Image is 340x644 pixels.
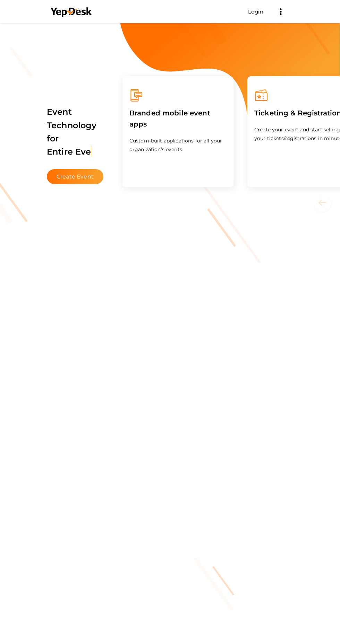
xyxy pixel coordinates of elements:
[129,137,227,154] p: Custom-built applications for all your organization’s events
[47,147,91,157] span: Entire Eve
[314,194,340,211] button: Previous
[129,121,227,128] a: Branded mobile event apps
[47,169,103,184] button: Create Event
[248,8,263,15] a: Login
[129,102,227,135] label: Branded mobile event apps
[47,97,103,167] label: Event Technology for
